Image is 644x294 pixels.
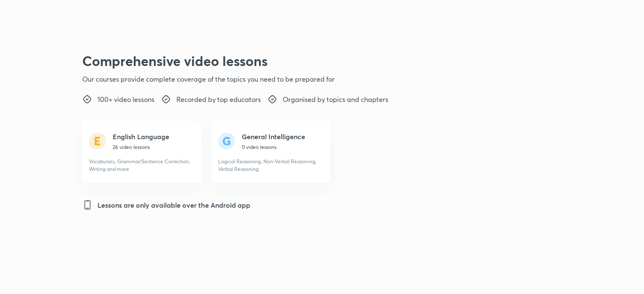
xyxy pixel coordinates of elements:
a: subject-iconEnglish Language26 video lessonsVocabulary, Grammar/Sentence Correction, Writing and ... [82,121,211,183]
p: 26 video lessons [113,143,169,151]
h5: Organised by topics and chapters [283,94,388,104]
img: benefit [82,94,92,104]
h5: General Intelligence [242,132,305,142]
img: subject-icon [89,132,106,151]
img: benefit [82,200,92,210]
a: subject-iconGeneral Intelligence0 video lessonsLogical Reasoning, Non-Verbal Reasoning, Verbal Re... [211,121,341,183]
p: 0 video lessons [242,143,305,151]
p: Our courses provide complete coverage of the topics you need to be prepared for [82,74,402,84]
h5: 100+ video lessons [97,94,154,104]
p: Vocabulary, Grammar/Sentence Correction, Writing and more [89,158,191,173]
p: Logical Reasoning, Non-Verbal Reasoning, Verbal Reasoning [218,158,320,173]
h5: Recorded by top educators [176,94,261,104]
img: benefit [268,94,278,104]
h5: Lessons are only available over the Android app [97,200,250,210]
img: benefit [161,94,171,104]
h5: English Language [113,132,169,142]
img: subject-icon [218,132,235,151]
h3: Comprehensive video lessons [82,53,402,69]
